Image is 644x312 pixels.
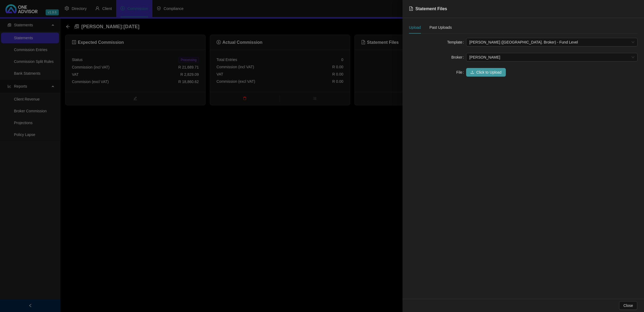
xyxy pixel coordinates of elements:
[469,53,634,61] span: Jonathan Smith
[469,38,634,46] span: Allan Gray (Ind. Broker) - Fund Level
[466,68,506,77] button: uploadClick to Upload
[619,301,637,310] button: Close
[456,68,466,77] label: File
[476,69,502,75] span: Click to Upload
[409,24,421,30] div: Upload
[429,24,452,30] div: Past Uploads
[470,70,474,74] span: upload
[451,53,466,62] label: Broker
[409,6,413,11] span: file-excel
[447,38,466,46] label: Template
[623,303,633,309] span: Close
[415,6,447,11] span: Statement Files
